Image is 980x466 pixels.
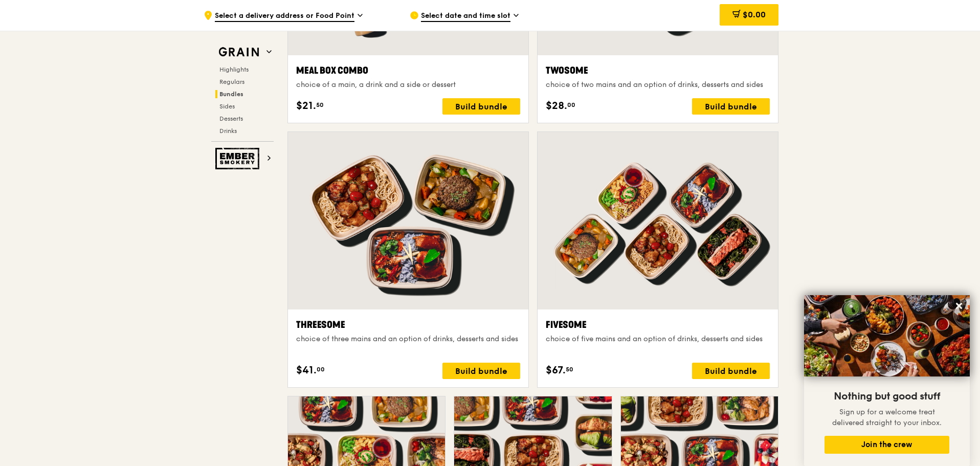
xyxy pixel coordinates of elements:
span: Desserts [219,115,243,122]
div: choice of a main, a drink and a side or dessert [296,80,520,90]
div: Build bundle [442,98,520,115]
span: Regulars [219,78,244,85]
button: Join the crew [825,436,949,454]
div: Build bundle [692,363,770,379]
div: Build bundle [692,98,770,115]
span: Drinks [219,127,237,135]
span: 00 [567,101,575,109]
div: Fivesome [546,318,770,332]
span: Select a delivery address or Food Point [215,11,354,22]
div: choice of two mains and an option of drinks, desserts and sides [546,80,770,90]
div: choice of three mains and an option of drinks, desserts and sides [296,334,520,344]
span: $21. [296,98,316,114]
span: $28. [546,98,567,114]
img: Grain web logo [215,43,262,61]
span: Nothing but good stuff [834,390,940,403]
div: Build bundle [442,363,520,379]
span: 50 [316,101,324,109]
span: Sides [219,103,235,110]
span: Sign up for a welcome treat delivered straight to your inbox. [832,408,942,427]
span: Select date and time slot [421,11,510,22]
span: Highlights [219,66,249,73]
div: Threesome [296,318,520,332]
span: $0.00 [743,10,766,19]
img: Ember Smokery web logo [215,148,262,169]
img: DSC07876-Edit02-Large.jpeg [804,295,970,376]
div: Meal Box Combo [296,63,520,78]
span: Bundles [219,91,243,98]
span: 50 [566,365,573,373]
span: $67. [546,363,566,378]
div: Twosome [546,63,770,78]
div: choice of five mains and an option of drinks, desserts and sides [546,334,770,344]
span: 00 [317,365,325,373]
span: $41. [296,363,317,378]
button: Close [951,298,967,314]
